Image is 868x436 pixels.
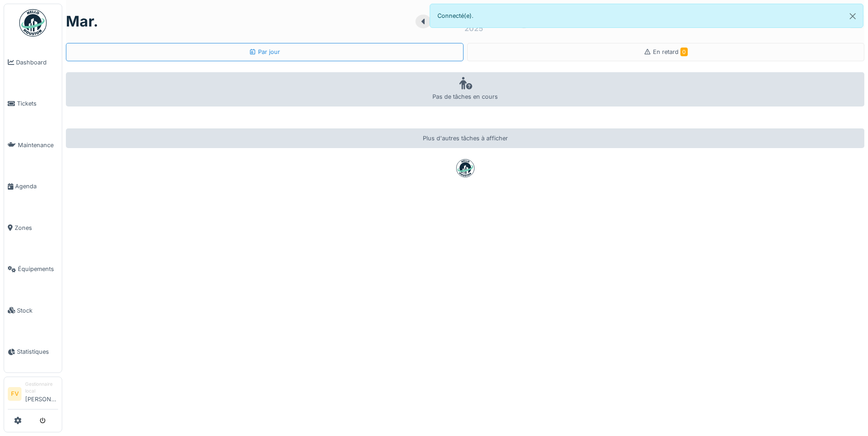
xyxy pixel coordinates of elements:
span: Statistiques [17,347,58,356]
img: Badge_color-CXgf-gQk.svg [19,9,47,37]
div: Gestionnaire local [25,381,58,395]
span: Dashboard [16,58,58,67]
li: [PERSON_NAME] [25,381,58,407]
a: FV Gestionnaire local[PERSON_NAME] [8,381,58,409]
span: Stock [17,306,58,315]
a: Stock [4,290,62,331]
h1: mar. [66,13,98,30]
div: Connecté(e). [430,4,864,28]
a: Zones [4,207,62,249]
span: Tickets [17,99,58,108]
a: Maintenance [4,124,62,166]
span: Équipements [18,265,58,273]
a: Dashboard [4,42,62,83]
div: Par jour [249,48,280,56]
span: Zones [15,223,58,232]
button: Close [842,4,863,28]
div: Pas de tâches en cours [66,72,864,106]
div: Plus d'autres tâches à afficher [66,128,864,148]
a: Tickets [4,83,62,125]
a: Agenda [4,166,62,207]
span: Maintenance [18,141,58,149]
a: Statistiques [4,331,62,373]
span: Agenda [15,182,58,191]
img: badge-BVDL4wpA.svg [456,159,474,177]
span: 0 [680,48,688,56]
a: Équipements [4,249,62,290]
div: 2025 [464,23,483,34]
span: En retard [653,48,688,55]
li: FV [8,387,22,401]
